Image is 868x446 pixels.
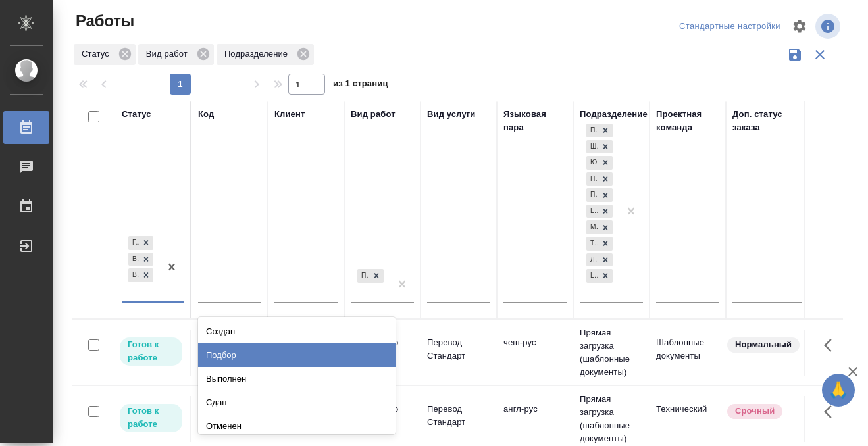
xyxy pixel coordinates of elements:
[497,330,573,376] td: чеш-рус
[198,108,214,121] div: Код
[128,405,174,431] p: Готов к работе
[118,403,184,434] div: Исполнитель может приступить к работе
[586,253,598,267] div: Локализация
[351,108,396,121] div: Вид работ
[122,108,151,121] div: Статус
[427,108,476,121] div: Вид услуги
[585,235,614,252] div: Прямая загрузка (шаблонные документы), Шаблонные документы, Юридический, Проектный офис, Проектна...
[585,203,614,220] div: Прямая загрузка (шаблонные документы), Шаблонные документы, Юридический, Проектный офис, Проектна...
[198,343,396,367] div: Подбор
[573,320,650,385] td: Прямая загрузка (шаблонные документы)
[586,269,598,283] div: LocQA
[128,253,139,266] div: В работе
[198,367,396,391] div: Выполнен
[497,396,573,442] td: англ-рус
[784,11,815,42] span: Настроить таблицу
[585,122,614,139] div: Прямая загрузка (шаблонные документы), Шаблонные документы, Юридический, Проектный офис, Проектна...
[198,391,396,414] div: Сдан
[586,172,598,186] div: Проектный офис
[815,14,843,39] span: Посмотреть информацию
[586,205,598,218] div: LegalQA
[580,108,648,121] div: Подразделение
[128,236,139,250] div: Готов к работе
[198,320,396,343] div: Создан
[224,47,292,61] p: Подразделение
[586,188,598,202] div: Проектная группа
[676,16,784,37] div: split button
[585,187,614,203] div: Прямая загрузка (шаблонные документы), Шаблонные документы, Юридический, Проектный офис, Проектна...
[198,414,396,438] div: Отменен
[127,267,155,284] div: Готов к работе, В работе, В ожидании
[585,139,614,155] div: Прямая загрузка (шаблонные документы), Шаблонные документы, Юридический, Проектный офис, Проектна...
[74,44,136,65] div: Статус
[427,403,490,429] p: Перевод Стандарт
[128,338,174,364] p: Готов к работе
[585,171,614,187] div: Прямая загрузка (шаблонные документы), Шаблонные документы, Юридический, Проектный офис, Проектна...
[735,405,775,418] p: Срочный
[586,237,598,251] div: Технический
[128,268,139,282] div: В ожидании
[586,220,598,234] div: Медицинский
[127,251,155,268] div: Готов к работе, В работе, В ожидании
[827,376,850,404] span: 🙏
[333,76,388,95] span: из 1 страниц
[427,336,490,362] p: Перевод Стандарт
[503,108,567,134] div: Языковая пара
[356,268,385,284] div: Приёмка по качеству
[732,108,802,134] div: Доп. статус заказа
[816,330,848,361] button: Здесь прячутся важные кнопки
[650,396,726,442] td: Технический
[585,252,614,268] div: Прямая загрузка (шаблонные документы), Шаблонные документы, Юридический, Проектный офис, Проектна...
[586,124,598,137] div: Прямая загрузка (шаблонные документы)
[585,219,614,235] div: Прямая загрузка (шаблонные документы), Шаблонные документы, Юридический, Проектный офис, Проектна...
[822,374,855,407] button: 🙏
[82,47,114,61] p: Статус
[146,47,192,61] p: Вид работ
[782,42,807,67] button: Сохранить фильтры
[127,235,155,251] div: Готов к работе, В работе, В ожидании
[585,268,614,284] div: Прямая загрузка (шаблонные документы), Шаблонные документы, Юридический, Проектный офис, Проектна...
[650,330,726,376] td: Шаблонные документы
[118,336,184,367] div: Исполнитель может приступить к работе
[138,44,214,65] div: Вид работ
[816,396,848,428] button: Здесь прячутся важные кнопки
[274,108,305,121] div: Клиент
[807,42,832,67] button: Сбросить фильтры
[72,11,134,32] span: Работы
[656,108,719,134] div: Проектная команда
[585,155,614,171] div: Прямая загрузка (шаблонные документы), Шаблонные документы, Юридический, Проектный офис, Проектна...
[586,140,598,154] div: Шаблонные документы
[357,269,369,283] div: Приёмка по качеству
[586,156,598,170] div: Юридический
[217,44,314,65] div: Подразделение
[735,338,792,351] p: Нормальный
